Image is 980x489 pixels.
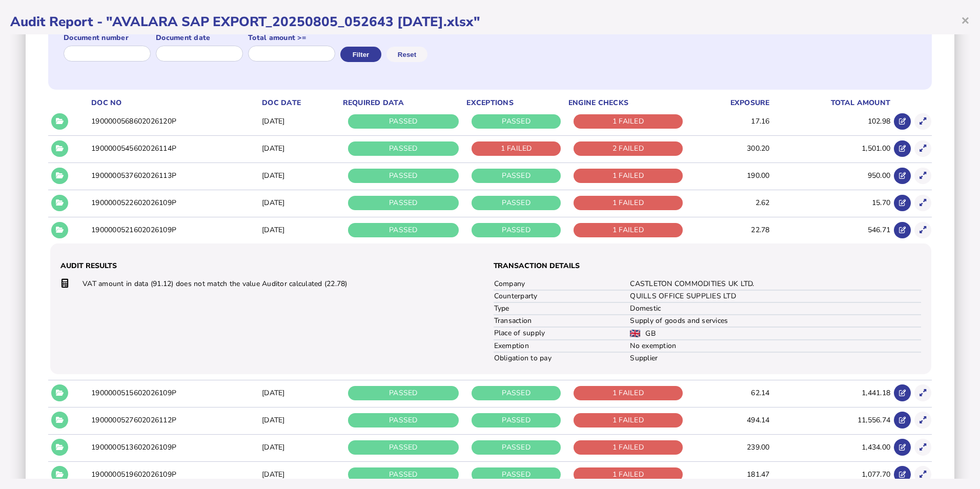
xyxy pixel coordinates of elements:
td: Supplier [629,352,921,364]
button: Open in advisor [894,439,911,456]
div: 300.20 [690,144,770,154]
td: 1900000568602026120P [89,109,260,134]
div: 1 FAILED [574,467,683,482]
button: Open in advisor [894,222,911,239]
button: Show transaction detail [914,466,931,483]
div: 1 FAILED [574,413,683,427]
div: PASSED [348,386,459,400]
div: 1 FAILED [574,223,683,237]
button: Details [51,168,68,185]
button: Open in advisor [894,384,911,401]
div: PASSED [348,413,459,427]
div: 1 FAILED [574,440,683,455]
td: 1900000515602026109P [89,380,260,406]
td: 1900000519602026109P [89,461,260,487]
div: PASSED [348,196,459,210]
div: PASSED [472,196,561,210]
td: 1900000513602026109P [89,434,260,460]
div: 1 FAILED [472,141,561,156]
img: GB flag [630,330,640,337]
div: PASSED [472,114,561,129]
button: Details [51,113,68,130]
button: Details [51,412,68,429]
div: PASSED [348,223,459,237]
div: PASSED [472,440,561,455]
div: PASSED [348,440,459,455]
button: Details [51,140,68,157]
th: Required data [341,97,465,109]
button: Show transaction detail [914,384,931,401]
span: × [961,10,970,30]
i: Failed Engine check [62,283,68,284]
button: Details [51,466,68,483]
h1: Audit Report - "AVALARA SAP EXPORT_20250805_052643 [DATE].xlsx" [10,13,970,31]
td: QUILLS OFFICE SUPPLIES LTD [629,290,921,302]
th: Doc Date [260,97,341,109]
div: PASSED [348,114,459,129]
button: Details [51,384,68,401]
button: Details [51,222,68,239]
td: [DATE] [260,162,341,189]
label: Document date [156,33,243,43]
div: 17.16 [690,116,770,127]
td: Company [494,278,630,290]
td: [DATE] [260,217,341,243]
button: Details [51,439,68,456]
td: [DATE] [260,380,341,406]
label: Total amount >= [248,33,335,43]
td: Supply of goods and services [629,315,921,327]
td: No exemption [629,340,921,352]
button: Show transaction detail [914,140,931,157]
div: 1,434.00 [772,442,890,453]
th: Doc No [89,97,260,109]
div: 1,077.70 [772,470,890,480]
button: Details [51,195,68,212]
div: 1 FAILED [574,386,683,400]
div: PASSED [472,223,561,237]
div: Exposure [690,98,770,108]
div: Total amount [772,98,890,108]
div: 22.78 [690,225,770,235]
td: Place of supply [494,327,630,340]
div: 15.70 [772,198,890,208]
div: 1 FAILED [574,169,683,183]
div: 62.14 [690,388,770,398]
td: [DATE] [260,434,341,460]
button: Open in advisor [894,412,911,429]
div: PASSED [472,467,561,482]
th: Exceptions [464,97,566,109]
div: PASSED [472,386,561,400]
td: 1900000545602026114P [89,135,260,161]
div: PASSED [472,169,561,183]
button: Show transaction detail [914,113,931,130]
label: Document number [64,33,151,43]
div: 1,501.00 [772,144,890,154]
td: [DATE] [260,135,341,161]
div: 1 FAILED [574,196,683,210]
span: GB [645,329,656,338]
h3: Audit Results [60,261,488,271]
button: Open in advisor [894,466,911,483]
td: 1900000527602026112P [89,407,260,433]
td: Type [494,302,630,315]
div: PASSED [348,467,459,482]
div: 181.47 [690,470,770,480]
div: 2 FAILED [574,141,683,156]
div: 546.71 [772,225,890,235]
td: [DATE] [260,190,341,216]
td: Exemption [494,340,630,352]
button: Show transaction detail [914,412,931,429]
td: Counterparty [494,290,630,302]
div: 239.00 [690,442,770,453]
div: 11,556.74 [772,415,890,425]
div: 950.00 [772,171,890,181]
td: Domestic [629,302,921,315]
td: 1900000522602026109P [89,190,260,216]
button: Show transaction detail [914,222,931,239]
div: PASSED [348,169,459,183]
div: PASSED [472,413,561,427]
td: [DATE] [260,407,341,433]
button: Open in advisor [894,168,911,185]
button: Show transaction detail [914,195,931,212]
td: CASTLETON COMMODITIES UK LTD. [629,278,921,290]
